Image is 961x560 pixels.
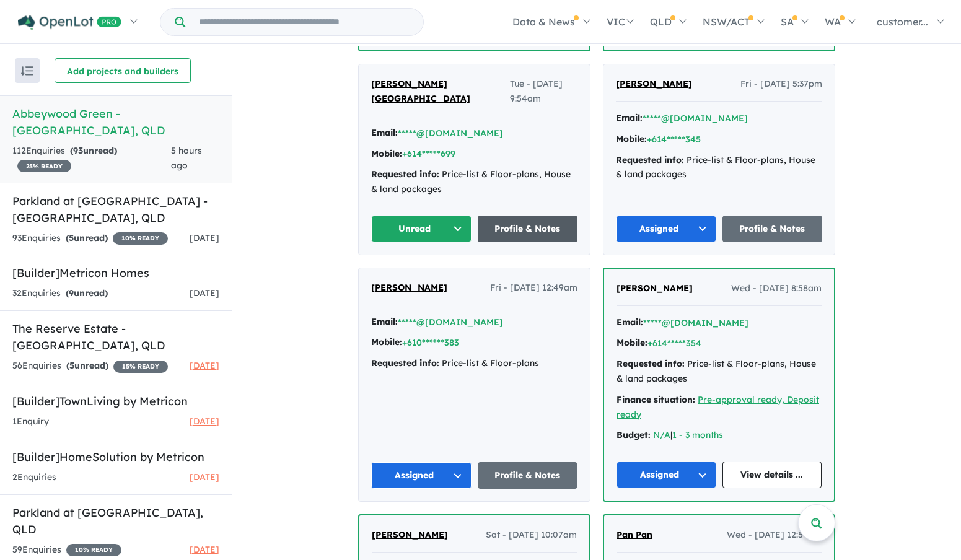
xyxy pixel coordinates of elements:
strong: ( unread) [66,360,108,371]
span: Fri - [DATE] 12:49am [490,281,577,295]
span: [DATE] [190,360,219,371]
span: [DATE] [190,416,219,427]
strong: Mobile: [616,133,647,144]
div: 2 Enquir ies [12,470,56,485]
a: [PERSON_NAME] [GEOGRAPHIC_DATA] [371,77,510,107]
span: Fri - [DATE] 5:37pm [740,77,822,92]
div: 32 Enquir ies [12,286,108,301]
strong: Email: [371,316,398,327]
button: Assigned [616,216,716,242]
div: 56 Enquir ies [12,359,168,374]
strong: Mobile: [371,336,402,348]
input: Try estate name, suburb, builder or developer [188,9,421,35]
strong: ( unread) [66,287,108,299]
strong: Email: [617,317,643,328]
span: customer... [877,15,928,28]
h5: Parkland at [GEOGRAPHIC_DATA] - [GEOGRAPHIC_DATA] , QLD [12,193,219,226]
span: [PERSON_NAME] [371,282,447,293]
span: Wed - [DATE] 12:59am [727,528,822,543]
span: [DATE] [190,232,219,243]
button: Assigned [617,462,716,488]
strong: Requested info: [371,357,439,369]
strong: ( unread) [70,145,117,156]
span: 25 % READY [17,160,71,172]
span: 5 [69,360,74,371]
span: 15 % READY [113,361,168,373]
h5: The Reserve Estate - [GEOGRAPHIC_DATA] , QLD [12,320,219,354]
span: 5 [69,232,74,243]
span: 93 [73,145,83,156]
strong: Email: [616,112,643,123]
h5: [Builder] Metricon Homes [12,265,219,281]
a: Profile & Notes [478,462,578,489]
strong: Requested info: [371,168,439,180]
strong: Requested info: [616,154,684,165]
span: [PERSON_NAME] [616,78,692,89]
div: 59 Enquir ies [12,543,121,558]
img: Openlot PRO Logo White [18,15,121,30]
a: Profile & Notes [478,216,578,242]
span: 9 [69,287,74,299]
img: sort.svg [21,66,33,76]
a: [PERSON_NAME] [371,281,447,295]
a: 1 - 3 months [672,429,723,440]
a: [PERSON_NAME] [372,528,448,543]
strong: Email: [371,127,398,138]
a: N/A [653,429,670,440]
a: Pan Pan [617,528,652,543]
div: Price-list & Floor-plans, House & land packages [371,167,577,197]
a: [PERSON_NAME] [616,77,692,92]
div: | [617,428,822,443]
span: [DATE] [190,544,219,555]
div: 1 Enquir y [12,414,49,429]
div: Price-list & Floor-plans, House & land packages [616,153,822,183]
h5: [Builder] HomeSolution by Metricon [12,448,219,465]
span: 10 % READY [66,544,121,556]
span: [PERSON_NAME] [372,529,448,540]
span: [PERSON_NAME] [617,282,693,294]
strong: Requested info: [617,358,685,369]
div: Price-list & Floor-plans, House & land packages [617,357,822,387]
span: Sat - [DATE] 10:07am [486,528,577,543]
h5: Abbeywood Green - [GEOGRAPHIC_DATA] , QLD [12,105,219,139]
span: [PERSON_NAME] [GEOGRAPHIC_DATA] [371,78,470,104]
h5: [Builder] TownLiving by Metricon [12,393,219,409]
strong: Mobile: [371,148,402,159]
strong: Finance situation: [617,394,695,405]
span: [DATE] [190,287,219,299]
strong: Budget: [617,429,651,440]
a: View details ... [722,462,822,488]
span: 10 % READY [113,232,168,245]
strong: ( unread) [66,232,108,243]
div: 93 Enquir ies [12,231,168,246]
button: Assigned [371,462,472,489]
span: [DATE] [190,471,219,483]
div: Price-list & Floor-plans [371,356,577,371]
a: Pre-approval ready, Deposit ready [617,394,819,420]
span: Wed - [DATE] 8:58am [731,281,822,296]
span: Pan Pan [617,529,652,540]
div: 112 Enquir ies [12,144,171,173]
span: Tue - [DATE] 9:54am [510,77,577,107]
a: [PERSON_NAME] [617,281,693,296]
span: 5 hours ago [171,145,202,171]
button: Add projects and builders [55,58,191,83]
button: Unread [371,216,472,242]
h5: Parkland at [GEOGRAPHIC_DATA] , QLD [12,504,219,538]
a: Profile & Notes [722,216,823,242]
strong: Mobile: [617,337,647,348]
